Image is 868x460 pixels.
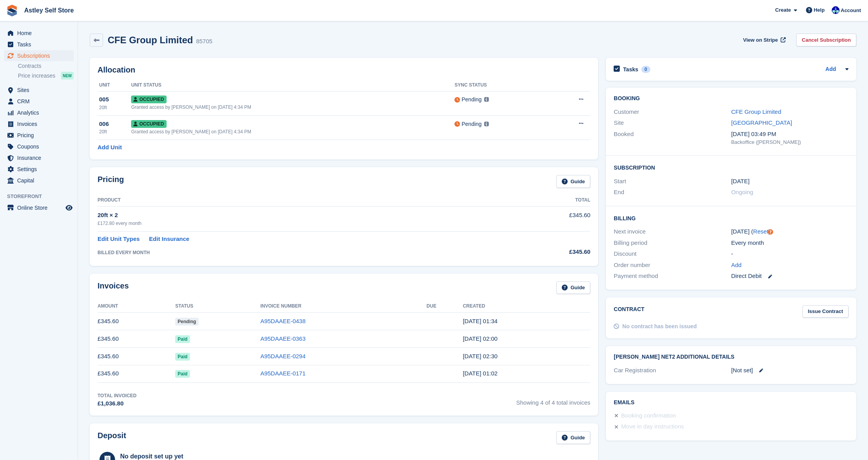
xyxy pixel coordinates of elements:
span: Showing 4 of 4 total invoices [516,392,590,408]
div: Site [614,119,731,127]
span: Coupons [17,141,64,152]
div: 005 [99,95,131,104]
div: 20ft × 2 [98,211,498,220]
h2: Contract [614,305,644,318]
span: Create [775,6,791,14]
a: menu [4,50,74,61]
div: Granted access by [PERSON_NAME] on [DATE] 4:34 PM [131,128,454,135]
span: CRM [17,96,64,107]
a: View on Stripe [740,34,787,46]
a: menu [4,39,74,50]
span: Analytics [17,107,64,118]
div: No contract has been issued [622,322,697,331]
time: 2025-09-01 00:34:17 UTC [463,318,497,324]
td: £345.60 [98,365,175,382]
h2: Tasks [623,66,638,73]
td: £345.60 [498,207,591,231]
span: Online Store [17,202,64,213]
div: Payment method [614,272,731,281]
span: Occupied [131,96,166,103]
a: Issue Contract [802,305,848,318]
th: Product [98,194,498,207]
span: Invoices [17,119,64,129]
span: Paid [175,353,190,361]
span: Subscriptions [17,50,64,61]
a: Cancel Subscription [796,34,856,46]
h2: CFE Group Limited [108,35,193,45]
div: Direct Debit [731,272,848,281]
span: Home [17,28,64,39]
div: 20ft [99,104,131,111]
div: Next invoice [614,227,731,236]
div: Customer [614,108,731,117]
a: Price increases NEW [18,71,74,80]
a: CFE Group Limited [731,108,781,115]
span: Help [814,6,825,14]
div: Pending [462,120,481,128]
a: menu [4,175,74,186]
h2: Allocation [98,65,590,74]
div: [DATE] 03:49 PM [731,130,848,139]
div: Billing period [614,239,731,248]
div: Tooltip anchor [767,228,774,235]
div: [DATE] ( ) [731,227,848,236]
span: Settings [17,164,64,175]
a: menu [4,119,74,129]
a: Contracts [18,62,74,70]
span: Ongoing [731,189,753,195]
div: [Not set] [731,366,848,375]
h2: Subscription [614,163,848,171]
span: View on Stripe [743,36,778,44]
div: Granted access by [PERSON_NAME] on [DATE] 4:34 PM [131,104,454,111]
a: menu [4,141,74,152]
th: Sync Status [454,79,546,92]
a: A95DAAEE-0363 [260,335,305,342]
th: Created [463,300,590,313]
img: icon-info-grey-7440780725fd019a000dd9b08b2336e03edf1995a4989e88bcd33f0948082b44.svg [484,122,489,126]
th: Unit Status [131,79,454,92]
a: Edit Insurance [149,235,189,244]
img: icon-info-grey-7440780725fd019a000dd9b08b2336e03edf1995a4989e88bcd33f0948082b44.svg [484,97,489,102]
div: 006 [99,120,131,129]
h2: [PERSON_NAME] Net2 Additional Details [614,354,848,360]
th: Due [426,300,463,313]
span: Price increases [18,72,55,80]
h2: Emails [614,400,848,406]
h2: Billing [614,214,848,222]
span: Tasks [17,39,64,50]
time: 2025-07-01 01:30:00 UTC [463,353,497,359]
span: Occupied [131,120,166,128]
div: Every month [731,239,848,248]
span: Pending [175,318,198,326]
div: 0 [641,66,650,73]
span: Account [841,7,861,14]
div: 85705 [196,37,213,46]
span: Pricing [17,130,64,141]
a: Edit Unit Types [98,235,140,244]
time: 2025-06-01 00:00:00 UTC [731,177,749,186]
a: Guide [556,281,591,294]
a: menu [4,202,74,213]
a: menu [4,152,74,163]
a: Guide [556,431,591,444]
div: End [614,188,731,197]
a: [GEOGRAPHIC_DATA] [731,119,792,126]
a: Add Unit [98,143,122,152]
td: £345.60 [98,348,175,365]
div: Pending [462,96,481,104]
a: Astley Self Store [21,4,77,17]
th: Amount [98,300,175,313]
time: 2025-08-01 01:00:08 UTC [463,335,497,342]
a: Add [825,65,836,74]
div: NEW [61,72,74,80]
h2: Pricing [98,175,124,188]
th: Unit [98,79,131,92]
time: 2025-06-01 00:02:47 UTC [463,370,497,377]
div: Total Invoiced [98,392,137,399]
div: Backoffice ([PERSON_NAME]) [731,138,848,146]
div: Move in day instructions [621,422,684,432]
div: Start [614,177,731,186]
a: Guide [556,175,591,188]
div: BILLED EVERY MONTH [98,249,498,256]
th: Invoice Number [260,300,426,313]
